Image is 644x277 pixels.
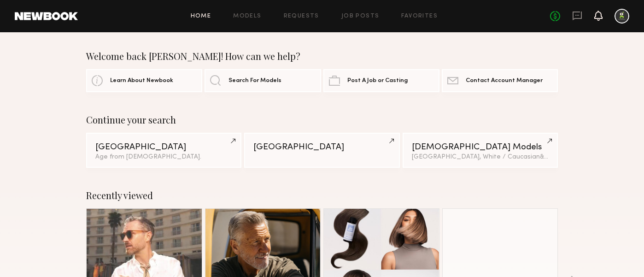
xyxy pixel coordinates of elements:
div: Continue your search [86,114,558,125]
a: Models [233,13,261,19]
a: Search For Models [205,69,321,92]
a: [GEOGRAPHIC_DATA]Age from [DEMOGRAPHIC_DATA]. [86,133,241,168]
a: Contact Account Manager [442,69,558,92]
a: [DEMOGRAPHIC_DATA] Models[GEOGRAPHIC_DATA], White / Caucasian&2other filters [403,133,558,168]
div: Age from [DEMOGRAPHIC_DATA]. [95,154,232,160]
a: [GEOGRAPHIC_DATA] [244,133,399,168]
div: [GEOGRAPHIC_DATA] [95,143,232,152]
div: [GEOGRAPHIC_DATA], White / Caucasian [412,154,549,160]
div: [GEOGRAPHIC_DATA] [253,143,390,152]
a: Home [191,13,211,19]
div: Recently viewed [86,190,558,201]
span: Search For Models [228,78,281,84]
span: Learn About Newbook [110,78,173,84]
span: Post A Job or Casting [347,78,408,84]
a: Requests [284,13,319,19]
div: Welcome back [PERSON_NAME]! How can we help? [86,51,558,62]
span: & 2 other filter s [540,154,584,160]
a: Learn About Newbook [86,69,202,92]
a: Job Posts [341,13,380,19]
div: [DEMOGRAPHIC_DATA] Models [412,143,549,152]
a: Favorites [401,13,438,19]
a: Post A Job or Casting [323,69,439,92]
span: Contact Account Manager [466,78,543,84]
